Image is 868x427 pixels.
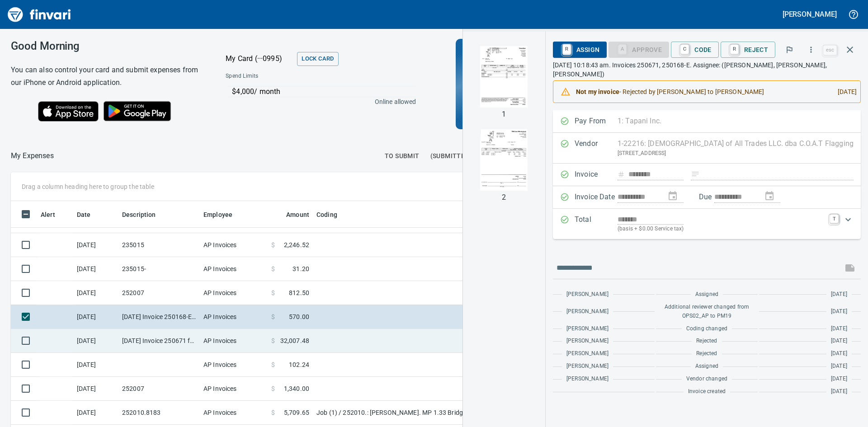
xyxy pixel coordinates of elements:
span: $ [271,336,275,345]
td: 252007 [118,377,200,401]
td: [DATE] [73,281,118,305]
span: [DATE] [831,324,847,333]
p: $4,000 / month [232,86,415,97]
span: [PERSON_NAME] [566,337,609,346]
td: [DATE] [73,377,118,401]
a: R [562,44,571,54]
span: Code [678,42,712,57]
span: Coding [316,209,349,220]
p: 1 [502,109,506,120]
td: 235015 [118,233,200,257]
span: Amount [286,209,309,220]
span: [DATE] [831,290,847,299]
img: Page 1 [473,46,535,108]
td: 235015- [118,257,200,281]
button: RReject [721,42,775,58]
span: [PERSON_NAME] [566,349,609,358]
span: [PERSON_NAME] [566,375,609,384]
span: Close invoice [821,39,861,61]
img: Download on the App Store [38,101,99,122]
span: Rejected [696,337,717,346]
button: RAssign [553,42,607,58]
span: 812.50 [289,288,309,297]
td: AP Invoices [200,329,268,353]
img: Finvari [5,4,73,25]
span: Coding changed [686,324,727,333]
img: Page 2 [473,129,535,191]
td: [DATE] [73,353,118,377]
a: esc [823,45,837,55]
td: AP Invoices [200,401,268,425]
span: 32,007.48 [280,336,309,345]
div: [DATE] [830,84,857,100]
td: [DATE] [73,305,118,329]
span: Rejected [696,349,717,358]
td: [DATE] [73,401,118,425]
p: Total [575,214,618,234]
button: More [801,40,821,60]
p: 2 [502,192,506,203]
span: Assign [560,42,599,57]
td: [DATE] [73,257,118,281]
span: 5,709.65 [284,408,309,417]
span: [DATE] [831,375,847,384]
td: Job (1) / 252010.: [PERSON_NAME]. MP 1.33 Bridge Scour Repair / 1003. .: General Requirements / 5... [313,401,539,425]
span: $ [271,360,275,369]
span: Assigned [695,362,718,371]
span: 1,340.00 [284,384,309,393]
a: C [680,44,689,54]
span: To Submit [385,150,420,162]
span: Description [122,209,156,220]
p: [DATE] 10:18:43 am. Invoices 250671, 250168-E. Assignee: ([PERSON_NAME], [PERSON_NAME], [PERSON_N... [553,61,861,79]
a: R [730,44,739,54]
span: This records your message into the invoice and notifies anyone mentioned [839,257,861,279]
div: Expand [553,209,861,239]
a: T [830,214,839,223]
img: Get it on Google Play [99,96,176,126]
span: $ [271,264,275,273]
span: $ [271,408,275,417]
td: AP Invoices [200,233,268,257]
span: Date [77,209,103,220]
h5: [PERSON_NAME] [783,9,837,19]
span: [DATE] [831,387,847,396]
span: Additional reviewer changed from OPS02_AP to PM19 [660,303,753,321]
span: [DATE] [831,349,847,358]
td: AP Invoices [200,281,268,305]
nav: breadcrumb [11,150,54,161]
button: [PERSON_NAME] [780,7,839,21]
span: $ [271,288,275,297]
span: [PERSON_NAME] [566,290,609,299]
span: (Submitted) [430,150,472,162]
div: Coding Required [609,45,669,53]
span: Employee [203,209,232,220]
span: Invoice created [688,387,726,396]
span: Coding [316,209,337,220]
span: 102.24 [289,360,309,369]
td: 252007 [118,281,200,305]
span: [DATE] [831,307,847,316]
p: (basis + $0.00 Service tax) [618,225,824,234]
p: Drag a column heading here to group the table [22,182,154,191]
span: Alert [41,209,55,220]
span: Description [122,209,168,220]
span: Date [77,209,91,220]
td: [DATE] [73,233,118,257]
td: 252010.8183 [118,401,200,425]
h6: You can also control your card and submit expenses from our iPhone or Android application. [11,64,203,89]
span: Amount [274,209,309,220]
td: AP Invoices [200,257,268,281]
td: [DATE] Invoice 250671 from [DEMOGRAPHIC_DATA] of All Trades LLC. dba C.O.A.T Flagging (1-22216) [118,329,200,353]
span: $ [271,240,275,249]
h3: Good Morning [11,40,203,52]
button: CCode [671,42,719,58]
button: Flag [779,40,799,60]
span: [DATE] [831,337,847,346]
span: 2,246.52 [284,240,309,249]
span: 31.20 [292,264,309,273]
span: [PERSON_NAME] [566,362,609,371]
span: $ [271,312,275,321]
button: Lock Card [297,52,338,66]
span: Alert [41,209,67,220]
